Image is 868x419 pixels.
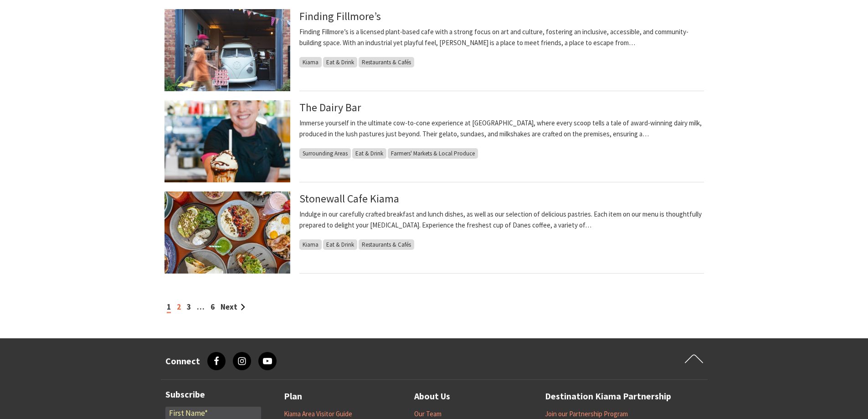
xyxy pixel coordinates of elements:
a: Our Team [414,409,442,419]
p: Finding Fillmore’s is a licensed plant-based cafe with a strong focus on art and culture, fosteri... [299,26,704,48]
a: The Dairy Bar [299,100,361,114]
img: The Dairy Bar Milk Bar Cafe [164,100,290,182]
span: Farmers' Markets & Local Produce [388,148,478,159]
span: Eat & Drink [323,57,357,67]
a: Stonewall Cafe Kiama [299,191,399,206]
span: Restaurants & Cafés [359,57,414,67]
h3: Connect [165,356,200,367]
a: Plan [284,389,302,404]
span: … [197,302,205,312]
span: Surrounding Areas [299,148,351,159]
a: Destination Kiama Partnership [545,389,671,404]
a: Next [221,302,245,312]
a: 3 [187,302,191,312]
p: Immerse yourself in the ultimate cow-to-cone experience at [GEOGRAPHIC_DATA], where every scoop t... [299,118,704,140]
a: 2 [177,302,181,312]
a: Kiama Area Visitor Guide [284,409,352,419]
span: Eat & Drink [323,239,357,250]
span: Kiama [299,239,322,250]
a: Finding Fillmore’s [299,9,381,23]
a: 6 [211,302,215,312]
span: Eat & Drink [352,148,386,159]
h3: Subscribe [165,389,261,400]
p: Indulge in our carefully crafted breakfast and lunch dishes, as well as our selection of deliciou... [299,209,704,231]
span: Restaurants & Cafés [359,239,414,250]
img: Retro VW van in café garage with bunting, bar setup, and person walking past. [164,9,290,91]
span: 1 [167,302,171,313]
a: Join our Partnership Program [545,409,628,419]
span: Kiama [299,57,322,67]
a: About Us [414,389,450,404]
